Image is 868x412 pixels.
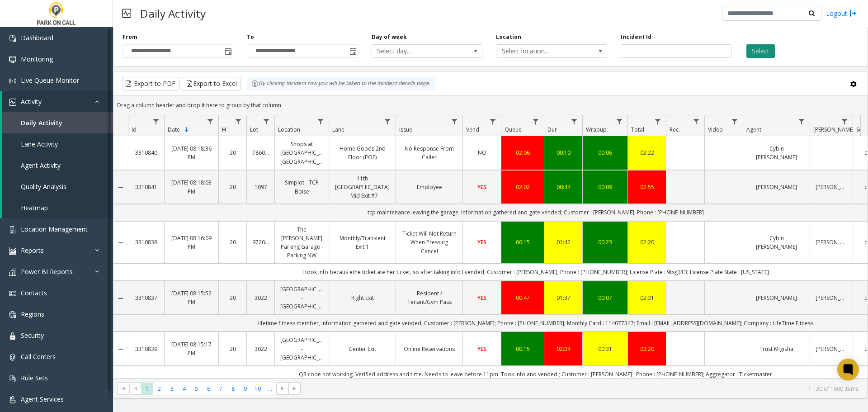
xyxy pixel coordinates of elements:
a: 3310837 [133,294,159,302]
a: YES [468,238,495,246]
img: 'icon' [9,396,16,403]
a: 20 [224,294,241,302]
a: Center Exit [335,345,390,353]
img: 'icon' [9,269,16,276]
span: Page 1 [141,383,153,395]
span: Page 2 [153,383,165,395]
img: pageIcon [122,2,131,24]
a: YES [468,294,495,302]
span: Location Management [21,225,88,233]
a: Queue Filter Menu [530,115,542,128]
a: [PERSON_NAME] [816,345,847,353]
span: Quality Analysis [21,182,66,191]
h3: Daily Activity [136,2,210,24]
a: Shops at [GEOGRAPHIC_DATA] [GEOGRAPHIC_DATA] [280,140,323,166]
div: 02:55 [633,183,660,191]
a: [PERSON_NAME] [749,294,804,302]
a: 01:42 [550,238,577,246]
span: Agent Services [21,395,64,403]
img: 'icon' [9,99,16,106]
span: Call Centers [21,352,56,361]
a: Quality Analysis [2,176,113,197]
a: Collapse Details [113,346,128,353]
a: No Response From Caller [401,144,457,161]
a: 02:06 [507,148,538,157]
span: Dashboard [21,33,53,42]
a: Cybin [PERSON_NAME] [749,144,804,161]
a: Collapse Details [113,184,128,191]
span: YES [477,345,486,353]
a: 20 [224,148,241,157]
a: 3310841 [133,183,159,191]
div: 00:06 [588,148,622,157]
img: 'icon' [9,354,16,361]
a: Lot Filter Menu [260,115,273,128]
a: [GEOGRAPHIC_DATA] - [GEOGRAPHIC_DATA] [280,285,323,311]
span: Video [708,126,723,133]
a: Employee [401,183,457,191]
a: 972010 [252,238,269,246]
a: Rec. Filter Menu [690,115,703,128]
a: [PERSON_NAME] [749,183,804,191]
a: 786001 [252,148,269,157]
a: H Filter Menu [232,115,245,128]
div: 00:07 [588,294,622,302]
div: 03:20 [633,345,660,353]
a: [DATE] 08:18:03 PM [170,178,213,195]
div: Drag a column header and drop it here to group by that column [113,97,868,113]
a: 11th [GEOGRAPHIC_DATA] - Mid Exit #7 [335,174,390,200]
a: 00:09 [588,183,622,191]
span: Vend [466,126,479,133]
a: 3022 [252,345,269,353]
img: infoIcon.svg [251,80,259,87]
div: 02:34 [550,345,577,353]
a: 02:02 [507,183,538,191]
span: Lane Activity [21,140,58,148]
a: Ticket Will Not Return When Pressing Cancel [401,229,457,256]
span: Regions [21,310,44,318]
span: Queue [505,126,522,133]
span: Toggle popup [223,45,233,57]
a: [PERSON_NAME] [816,183,847,191]
a: Location Filter Menu [315,115,327,128]
span: Dur [547,126,557,133]
a: YES [468,183,495,191]
a: [PERSON_NAME] [816,294,847,302]
img: 'icon' [9,77,16,85]
a: Vend Filter Menu [487,115,499,128]
span: Heatmap [21,204,48,212]
img: 'icon' [9,56,16,63]
a: 00:47 [507,294,538,302]
span: YES [477,183,486,191]
span: Lot [250,126,258,133]
a: 3310840 [133,148,159,157]
a: 02:20 [633,238,660,246]
div: 01:37 [550,294,577,302]
img: 'icon' [9,290,16,297]
img: logout [849,9,857,18]
a: Agent Filter Menu [796,115,808,128]
span: Page 11 [264,383,276,395]
a: [DATE] 08:15:17 PM [170,340,213,357]
span: Page 3 [166,383,178,395]
a: 3310839 [133,345,159,353]
span: Agent [746,126,761,133]
a: Collapse Details [113,295,128,302]
button: Export to Excel [182,77,241,90]
a: Resident / Tenant/Gym Pass [401,289,457,306]
a: Agent Activity [2,155,113,176]
a: Logout [826,9,857,18]
a: Collapse Details [113,239,128,246]
label: Day of week [372,33,407,41]
a: 00:15 [507,345,538,353]
span: [PERSON_NAME] [813,126,854,133]
span: Page 7 [215,383,227,395]
span: Date [168,126,180,133]
div: 02:22 [633,148,660,157]
span: Go to the next page [276,382,288,395]
a: Online Reservations [401,345,457,353]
